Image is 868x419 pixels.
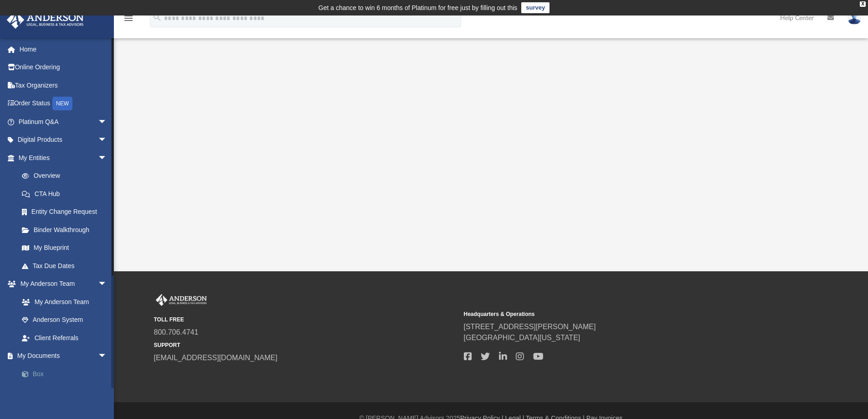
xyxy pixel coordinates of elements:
a: Binder Walkthrough [13,221,121,239]
a: [STREET_ADDRESS][PERSON_NAME] [464,323,596,331]
span: arrow_drop_down [98,347,116,366]
span: arrow_drop_down [98,275,116,294]
a: My Documentsarrow_drop_down [6,347,121,365]
div: close [860,1,866,7]
div: NEW [52,97,72,110]
img: Anderson Advisors Platinum Portal [154,294,209,306]
span: arrow_drop_down [98,131,116,150]
img: User Pic [847,11,861,25]
a: Order StatusNEW [6,94,121,113]
i: menu [123,13,134,24]
small: TOLL FREE [154,316,457,324]
a: survey [521,2,550,13]
a: Online Ordering [6,58,121,77]
a: My Entitiesarrow_drop_down [6,149,121,167]
a: My Anderson Team [13,293,112,311]
a: Entity Change Request [13,203,121,221]
i: search [152,12,162,22]
a: [EMAIL_ADDRESS][DOMAIN_NAME] [154,354,277,362]
span: arrow_drop_down [98,149,116,167]
small: SUPPORT [154,341,457,349]
a: Tax Organizers [6,76,121,94]
a: Platinum Q&Aarrow_drop_down [6,113,121,131]
small: Headquarters & Operations [464,310,767,318]
a: My Anderson Teamarrow_drop_down [6,275,116,293]
a: My Blueprint [13,239,116,257]
a: Digital Productsarrow_drop_down [6,131,121,149]
a: Overview [13,167,121,185]
div: Get a chance to win 6 months of Platinum for free just by filling out this [318,2,518,13]
a: menu [123,17,134,24]
a: [GEOGRAPHIC_DATA][US_STATE] [464,334,580,341]
a: Anderson System [13,311,116,329]
a: Tax Due Dates [13,257,121,275]
a: Home [6,40,121,58]
span: arrow_drop_down [98,113,116,131]
a: CTA Hub [13,185,121,203]
a: Client Referrals [13,329,116,347]
a: 800.706.4741 [154,328,199,336]
a: Box [13,365,121,383]
a: Meeting Minutes [13,383,121,401]
img: Anderson Advisors Platinum Portal [4,11,87,29]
